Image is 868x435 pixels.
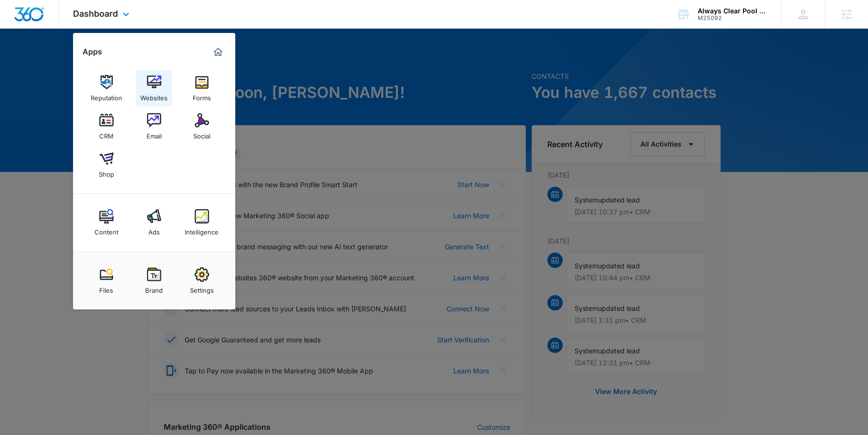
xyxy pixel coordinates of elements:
[73,9,118,19] span: Dashboard
[136,263,172,299] a: Brand
[185,223,219,236] div: Intelligence
[193,89,211,102] div: Forms
[99,166,114,178] div: Shop
[88,204,125,241] a: Content
[88,147,125,183] a: Shop
[184,108,220,145] a: Social
[148,223,160,236] div: Ads
[698,15,767,21] div: account id
[193,127,210,140] div: Social
[136,204,172,241] a: Ads
[136,70,172,106] a: Websites
[140,89,167,102] div: Websites
[146,127,162,140] div: Email
[698,7,767,15] div: account name
[145,282,163,294] div: Brand
[184,204,220,241] a: Intelligence
[99,127,114,140] div: CRM
[136,108,172,145] a: Email
[88,70,125,106] a: Reputation
[184,70,220,106] a: Forms
[190,282,214,294] div: Settings
[88,108,125,145] a: CRM
[88,263,125,299] a: Files
[94,223,118,236] div: Content
[83,47,102,56] h2: Apps
[99,282,113,294] div: Files
[91,89,122,102] div: Reputation
[210,44,226,60] a: Marketing 360® Dashboard
[184,263,220,299] a: Settings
